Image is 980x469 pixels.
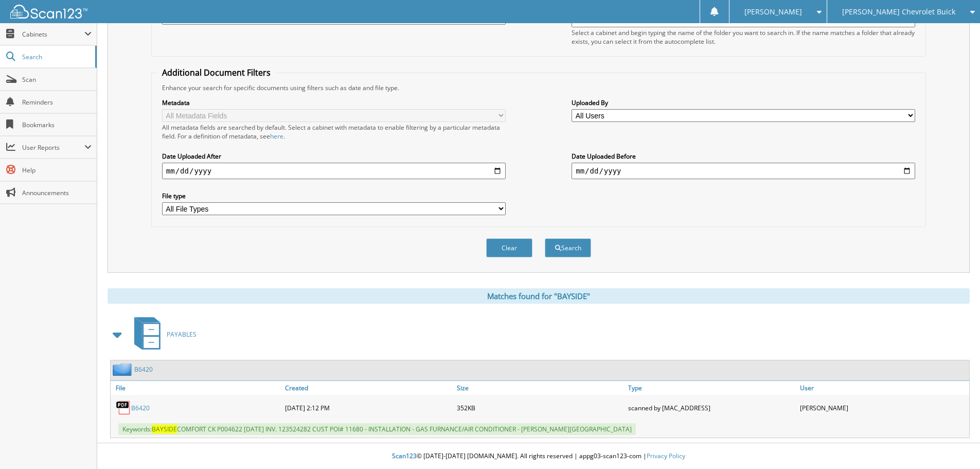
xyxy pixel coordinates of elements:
[842,9,955,15] span: [PERSON_NAME] Chevrolet Buick
[111,381,282,395] a: File
[157,83,920,92] div: Enhance your search for specific documents using filters such as date and file type.
[10,5,87,19] img: scan123-logo-white.svg
[22,143,84,152] span: User Reports
[626,381,797,395] a: Type
[131,404,150,412] a: B6420
[22,30,84,39] span: Cabinets
[626,397,797,418] div: scanned by [MAC_ADDRESS]
[128,314,197,355] a: PAYABLES
[162,163,506,179] input: start
[108,288,970,304] div: Matches found for "BAYSIDE"
[392,451,417,460] span: Scan123
[929,420,980,469] iframe: Chat Widget
[282,381,454,395] a: Created
[162,123,506,141] div: All metadata fields are searched by default. Select a cabinet with metadata to enable filtering b...
[152,425,177,433] span: BAYSIDE
[572,152,915,161] label: Date Uploaded Before
[118,423,636,435] span: Keywords: COMFORT CK P004622 [DATE] INV. 123524282 CUST POI# 11680 - INSTALLATION - GAS FURNANCE/...
[162,152,506,161] label: Date Uploaded After
[22,75,92,84] span: Scan
[22,188,92,197] span: Announcements
[162,192,506,200] label: File type
[545,238,591,257] button: Search
[97,444,980,469] div: © [DATE]-[DATE] [DOMAIN_NAME]. All rights reserved | appg03-scan123-com |
[116,400,131,415] img: PDF.png
[486,238,532,257] button: Clear
[134,365,153,374] a: B6420
[22,53,90,61] span: Search
[454,397,626,418] div: 352KB
[157,67,276,78] legend: Additional Document Filters
[113,363,134,376] img: folder2.png
[22,120,92,129] span: Bookmarks
[797,397,969,418] div: [PERSON_NAME]
[282,397,454,418] div: [DATE] 2:12 PM
[22,166,92,175] span: Help
[572,163,915,179] input: end
[162,98,506,107] label: Metadata
[572,28,915,46] div: Select a cabinet and begin typing the name of the folder you want to search in. If the name match...
[572,98,915,107] label: Uploaded By
[22,98,92,107] span: Reminders
[167,330,197,339] span: PAYABLES
[647,451,685,460] a: Privacy Policy
[744,9,802,15] span: [PERSON_NAME]
[270,132,283,141] a: here
[454,381,626,395] a: Size
[797,381,969,395] a: User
